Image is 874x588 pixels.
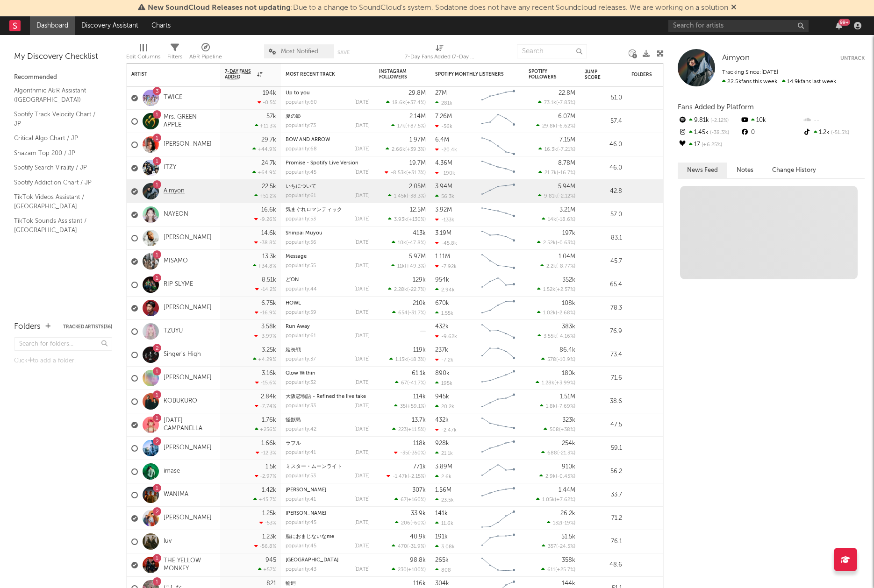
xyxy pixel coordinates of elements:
[286,123,316,128] div: popularity: 73
[537,286,575,292] div: ( )
[261,230,276,236] div: 14.6k
[164,397,197,405] a: KOBUKURO
[413,300,426,306] div: 210k
[435,170,455,176] div: -190k
[263,90,276,96] div: 194k
[286,263,316,269] div: popularity: 55
[435,324,449,330] div: 432k
[435,277,449,283] div: 954k
[286,147,317,152] div: popularity: 68
[388,216,426,222] div: ( )
[63,325,112,329] button: Tracked Artists(36)
[559,207,575,213] div: 3.21M
[722,70,778,75] span: Tracking Since: [DATE]
[398,311,408,316] span: 654
[253,263,276,269] div: +34.8 %
[408,287,424,292] span: -22.7 %
[435,193,454,199] div: 56.3k
[286,371,315,376] a: Glow Within
[286,71,356,77] div: Most Recent Track
[585,256,622,267] div: 45.7
[408,217,424,222] span: +130 %
[286,488,326,493] a: [PERSON_NAME]
[354,310,370,315] div: [DATE]
[266,113,276,120] div: 57k
[164,327,183,335] a: TZUYU
[536,123,575,129] div: ( )
[678,114,740,127] div: 9.81k
[435,147,457,153] div: -20.4k
[286,91,370,96] div: Up to you
[164,444,212,452] a: [PERSON_NAME]
[286,301,370,306] div: HOWL
[407,147,424,152] span: +39.3 %
[14,321,41,333] div: Folders
[388,286,426,292] div: ( )
[254,240,276,246] div: -38.8 %
[740,127,802,139] div: 0
[164,113,215,129] a: Mrs. GREEN APPLE
[543,311,556,316] span: 1.02k
[286,277,370,283] div: どON
[435,123,452,129] div: -56k
[261,160,276,166] div: 24.7k
[477,180,519,203] svg: Chart title
[258,99,276,106] div: -0.5 %
[148,4,728,12] span: : Due to a change to SoundCloud's system, Sodatone does not have any recent Soundcloud releases. ...
[255,286,276,292] div: -14.2 %
[14,192,103,211] a: TikTok Videos Assistant / [GEOGRAPHIC_DATA]
[435,217,454,223] div: -133k
[543,241,556,246] span: 2.52k
[408,241,424,246] span: -47.8 %
[286,137,330,142] a: BOW AND ARROW
[409,160,426,166] div: 19.7M
[286,137,370,142] div: BOW AND ARROW
[409,184,426,190] div: 2.05M
[406,264,424,269] span: +49.3 %
[379,69,412,80] div: Instagram Followers
[543,287,555,292] span: 1.52k
[408,90,426,96] div: 29.8M
[408,170,424,176] span: +31.3 %
[354,333,370,339] div: [DATE]
[262,184,276,190] div: 22.5k
[286,161,358,166] a: Promise - Spotify Live Version
[709,118,729,123] span: -2.12 %
[585,92,622,104] div: 51.0
[435,310,453,316] div: 1.55k
[557,311,574,316] span: -2.68 %
[286,333,316,339] div: popularity: 61
[148,4,291,12] span: New SoundCloud Releases not updating
[409,311,424,316] span: -31.7 %
[409,254,426,260] div: 5.97M
[407,124,424,129] span: +87.5 %
[559,90,575,96] div: 22.8M
[261,207,276,213] div: 16.6k
[558,334,574,339] span: -4.16 %
[164,374,212,382] a: [PERSON_NAME]
[435,230,451,236] div: 3.19M
[722,79,777,85] span: 22.5k fans this week
[477,250,519,273] svg: Chart title
[700,142,722,148] span: +6.25 %
[409,137,426,143] div: 1.97M
[397,264,405,269] span: 11k
[435,254,450,260] div: 1.11M
[408,194,424,199] span: -38.3 %
[544,170,557,176] span: 21.7k
[286,581,296,586] a: 輪廻
[435,300,449,306] div: 670k
[392,240,426,246] div: ( )
[544,100,556,106] span: 73.1k
[558,264,574,269] span: -8.77 %
[722,54,750,62] span: Aimyon
[540,263,575,269] div: ( )
[126,40,160,67] div: Edit Columns
[286,310,316,315] div: popularity: 59
[435,184,452,190] div: 3.94M
[286,287,317,292] div: popularity: 44
[14,337,112,351] input: Search for folders...
[562,277,575,283] div: 352k
[631,72,702,78] div: Folders
[477,156,519,180] svg: Chart title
